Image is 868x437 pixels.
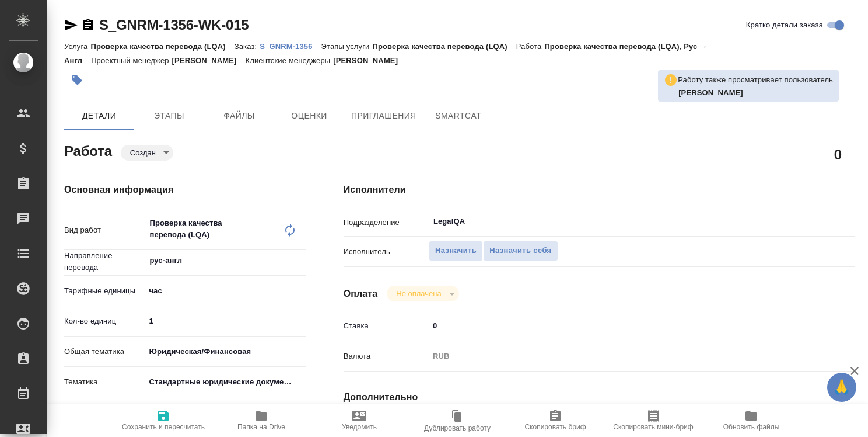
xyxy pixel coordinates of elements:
p: [PERSON_NAME] [172,56,246,65]
span: Оценки [281,109,337,123]
button: Скопировать мини-бриф [604,404,702,437]
h4: Основная информация [64,183,297,197]
span: Скопировать мини-бриф [613,423,693,431]
p: Проектный менеджер [91,56,171,65]
span: SmartCat [430,109,487,123]
button: Open [300,259,302,262]
p: S_GNRM-1356 [260,42,321,51]
p: Валюта [344,351,429,362]
p: Работу также просматривает пользователь [678,74,833,86]
h4: Оплата [344,287,378,301]
span: Этапы [141,109,197,123]
p: Вид работ [64,224,145,236]
p: [PERSON_NAME] [333,56,407,65]
p: Общая тематика [64,346,145,358]
a: S_GNRM-1356-WK-015 [99,17,249,33]
p: Клиентские менеджеры [246,56,334,65]
p: Направление перевода [64,250,145,273]
span: Скопировать бриф [524,423,586,431]
p: Этапы услуги [321,42,373,51]
button: Скопировать ссылку [81,18,95,32]
div: Юридическая/Финансовая [145,342,306,362]
div: Создан [387,286,459,301]
div: RUB [429,346,813,366]
p: Услуга [64,42,90,51]
p: Тарифные единицы [64,285,145,297]
button: Open [806,220,808,223]
p: Исполнитель [344,246,429,258]
button: Создан [127,148,159,158]
button: Назначить [429,241,483,261]
h2: Работа [64,140,112,161]
button: Уведомить [310,404,408,437]
button: 🙏 [827,373,856,402]
p: Проверка качества перевода (LQA) [90,42,234,51]
a: S_GNRM-1356 [260,41,321,51]
button: Дублировать работу [408,404,506,437]
button: Не оплачена [393,289,444,299]
input: ✎ Введи что-нибудь [145,313,306,330]
button: Добавить тэг [64,67,90,93]
span: Сохранить и пересчитать [122,423,205,431]
input: ✎ Введи что-нибудь [429,317,813,334]
button: Скопировать ссылку для ЯМессенджера [64,18,78,32]
div: Стандартные юридические документы, договоры, уставы [145,372,306,392]
span: Назначить себя [489,244,551,258]
span: Кратко детали заказа [746,19,823,31]
h4: Дополнительно [344,390,855,404]
span: Уведомить [342,423,377,431]
span: Дублировать работу [424,424,491,432]
span: 🙏 [832,375,852,400]
h2: 0 [834,144,842,164]
p: Заказ: [235,42,260,51]
button: Папка на Drive [212,404,310,437]
button: Обновить файлы [702,404,800,437]
p: Работа [516,42,545,51]
div: Создан [121,145,173,161]
span: Папка на Drive [237,423,285,431]
button: Скопировать бриф [506,404,604,437]
span: Детали [71,109,127,123]
p: Грабко Мария [678,87,833,99]
span: Назначить [435,244,477,258]
span: Приглашения [351,109,416,123]
span: Файлы [211,109,267,123]
p: Подразделение [344,217,429,228]
span: Обновить файлы [723,423,780,431]
h4: Исполнители [344,183,855,197]
p: Кол-во единиц [64,315,145,327]
p: Тематика [64,376,145,388]
button: Сохранить и пересчитать [114,404,212,437]
p: Проверка качества перевода (LQA) [372,42,516,51]
b: [PERSON_NAME] [678,88,743,97]
button: Назначить себя [483,241,558,261]
p: Ставка [344,320,429,332]
div: час [145,281,306,301]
